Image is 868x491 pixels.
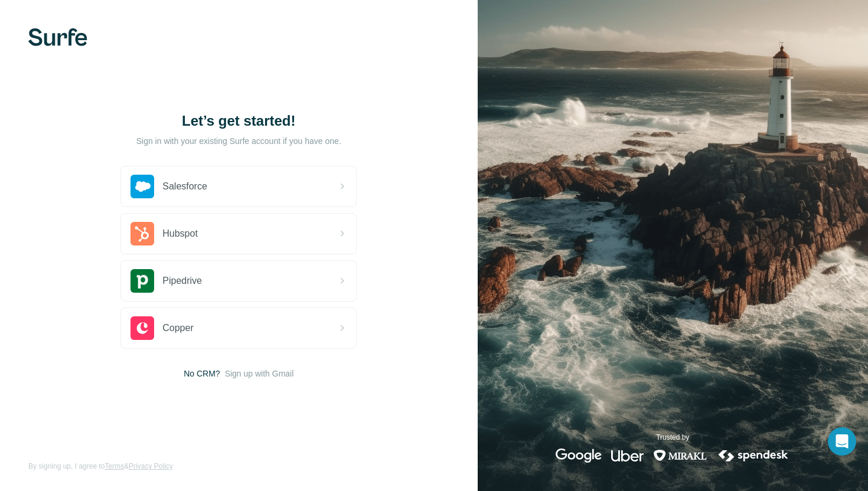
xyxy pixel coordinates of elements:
[162,179,207,194] span: Salesforce
[162,321,193,335] span: Copper
[130,269,154,293] img: pipedrive's logo
[162,227,198,241] span: Hubspot
[184,368,220,379] span: No CRM?
[130,175,154,198] img: salesforce's logo
[130,222,154,245] img: hubspot's logo
[828,427,856,456] div: Open Intercom Messenger
[556,449,602,463] img: google's logo
[28,28,87,46] img: Surfe's logo
[136,135,341,147] p: Sign in with your existing Surfe account if you have one.
[105,462,124,470] a: Terms
[656,432,689,443] p: Trusted by
[162,274,202,288] span: Pipedrive
[129,462,173,470] a: Privacy Policy
[130,316,154,340] img: copper's logo
[653,449,707,463] img: mirakl's logo
[120,112,357,130] h1: Let’s get started!
[717,449,790,463] img: spendesk's logo
[225,368,294,379] button: Sign up with Gmail
[611,449,644,463] img: uber's logo
[28,461,173,472] span: By signing up, I agree to &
